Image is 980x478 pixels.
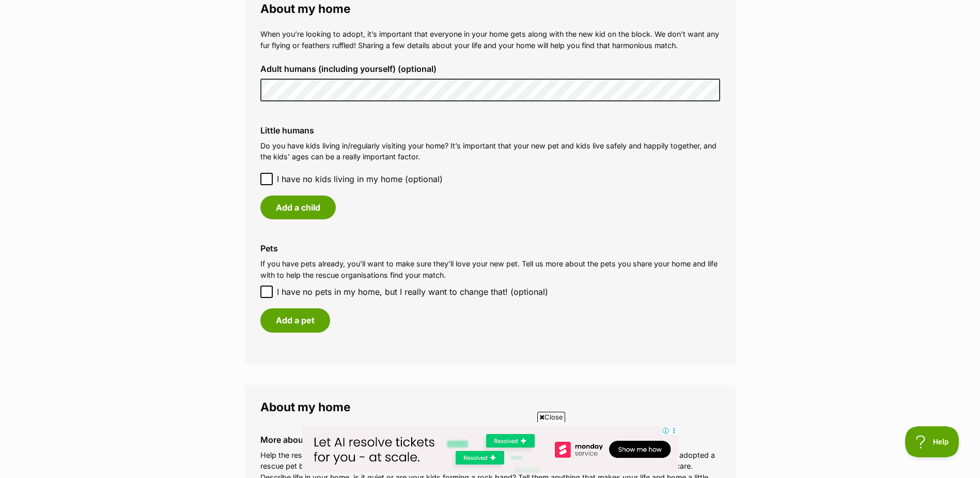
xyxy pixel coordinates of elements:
p: Do you have kids living in/regularly visiting your home? It’s important that your new pet and kid... [260,140,720,162]
button: Add a child [260,196,336,219]
span: I have no kids living in my home (optional) [277,173,443,185]
span: I have no pets in my home, but I really want to change that! (optional) [277,286,548,298]
button: Add a pet [260,308,330,332]
label: Little humans [260,126,720,135]
label: Pets [260,244,720,253]
legend: About my home [260,400,720,414]
iframe: Help Scout Beacon - Open [905,426,959,457]
p: If you have pets already, you’ll want to make sure they’ll love your new pet. Tell us more about ... [260,258,720,280]
label: More about me (optional) [260,435,720,444]
label: Adult humans (including yourself) (optional) [260,64,720,73]
p: When you’re looking to adopt, it’s important that everyone in your home gets along with the new k... [260,28,720,51]
legend: About my home [260,2,720,16]
span: Close [537,412,565,422]
iframe: Advertisement [302,426,678,473]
